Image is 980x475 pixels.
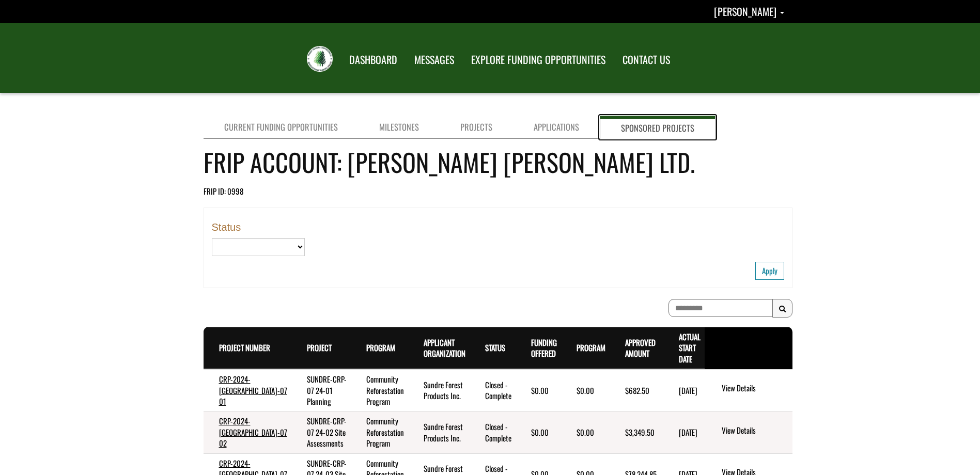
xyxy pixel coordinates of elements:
[705,411,807,453] td: action menu
[366,342,395,353] a: Program
[408,411,470,453] td: Sundre Forest Products Inc.
[307,342,332,353] a: Project
[679,426,697,438] time: [DATE]
[424,337,465,359] a: Applicant Organization
[561,369,610,411] td: $0.00
[219,342,270,353] a: Project Number
[204,369,291,411] td: CRP-2024-SUNDRE-07 01
[219,415,287,449] a: CRP-2024-[GEOGRAPHIC_DATA]-07 02
[408,369,470,411] td: Sundre Forest Products Inc.
[204,144,792,180] h4: FRIP Account: [PERSON_NAME] [PERSON_NAME] Ltd.
[204,186,792,197] div: FRIP ID: 0998
[470,369,516,411] td: Closed - Complete
[351,411,408,453] td: Community Reforestation Program
[516,411,561,453] td: $0.00
[610,411,663,453] td: $3,349.50
[359,116,440,139] a: Milestones
[772,299,792,318] button: Search Results
[204,411,291,453] td: CRP-2024-SUNDRE-07 02
[722,425,803,437] a: View Details
[440,116,513,139] a: Projects
[600,116,715,139] a: Sponsored Projects
[516,369,561,411] td: $0.00
[485,342,505,353] a: Status
[219,373,287,407] a: CRP-2024-[GEOGRAPHIC_DATA]-07 01
[307,46,333,72] img: FRIAA Submissions Portal
[577,342,605,353] a: Program
[407,47,462,73] a: MESSAGES
[351,369,408,411] td: Community Reforestation Program
[291,411,351,453] td: SUNDRE-CRP-07 24-02 Site Assessments
[341,47,405,73] a: DASHBOARD
[531,337,557,359] a: Funding Offered
[470,411,516,453] td: Closed - Complete
[663,411,705,453] td: 4/20/2023
[714,4,784,19] a: Nicole Marburg
[561,411,610,453] td: $0.00
[615,47,678,73] a: CONTACT US
[340,44,678,73] nav: Main Navigation
[463,47,613,73] a: EXPLORE FUNDING OPPORTUNITIES
[625,337,656,359] a: Approved Amount
[722,383,803,395] a: View Details
[679,385,697,396] time: [DATE]
[679,331,701,365] a: Actual Start Date
[714,4,776,19] span: [PERSON_NAME]
[610,369,663,411] td: $682.50
[513,116,600,139] a: Applications
[212,221,305,233] label: Status
[755,262,784,280] button: Apply
[663,369,705,411] td: 5/1/2023
[204,116,359,139] a: Current Funding Opportunities
[291,369,351,411] td: SUNDRE-CRP-07 24-01 Planning
[705,369,807,411] td: action menu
